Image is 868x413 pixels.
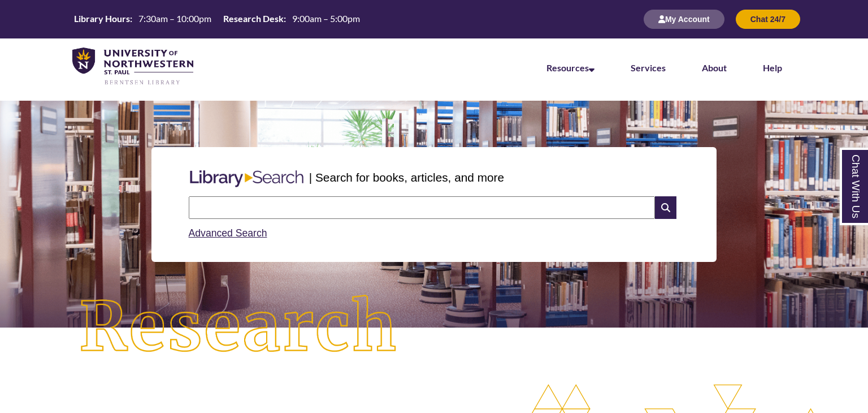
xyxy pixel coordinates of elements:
[546,62,594,73] a: Resources
[44,260,434,395] img: Research
[631,62,666,73] a: Services
[736,10,800,29] button: Chat 24/7
[655,196,676,219] i: Search
[702,62,727,73] a: About
[189,227,267,239] a: Advanced Search
[309,169,504,186] p: | Search for books, articles, and more
[736,14,800,24] a: Chat 24/7
[70,12,134,25] th: Library Hours:
[219,12,288,25] th: Research Desk:
[70,12,364,25] table: Hours Today
[644,10,724,29] button: My Account
[763,62,782,73] a: Help
[292,13,360,24] span: 9:00am – 5:00pm
[644,14,724,24] a: My Account
[70,12,364,26] a: Hours Today
[138,13,211,24] span: 7:30am – 10:00pm
[184,166,309,192] img: Libary Search
[72,48,193,86] img: UNWSP Library Logo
